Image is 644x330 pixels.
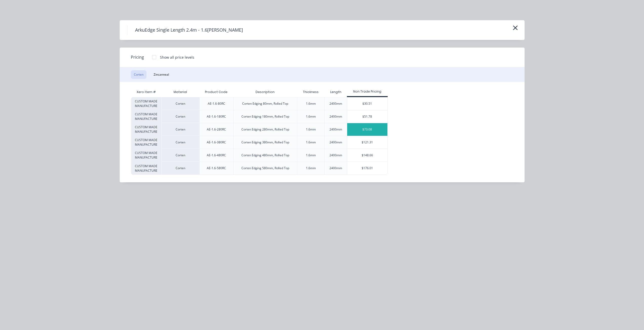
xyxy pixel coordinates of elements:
[127,25,251,35] h4: ArkuEdge Single Length 2.4m - 1.6[PERSON_NAME]
[329,101,342,106] div: 2400mm
[306,127,316,132] div: 1.6mm
[347,162,387,174] div: $176.01
[306,166,316,170] div: 1.6mm
[252,86,279,98] div: Description
[131,70,147,79] button: Corten
[347,110,387,123] div: $51.78
[329,127,342,132] div: 2400mm
[207,153,226,158] div: AE-1.6-480RC
[306,140,316,145] div: 1.6mm
[241,153,289,158] div: Corten Edging 480mm, Rolled Top
[131,54,144,60] span: Pricing
[241,114,289,119] div: Corten Edging 180mm, Rolled Top
[329,114,342,119] div: 2400mm
[329,153,342,158] div: 2400mm
[131,110,161,123] div: CUSTOM MADE MANUFACTURE
[161,136,199,149] div: Corten
[207,166,226,170] div: AE-1.6-580RC
[347,136,387,149] div: $121.31
[131,162,161,175] div: CUSTOM MADE MANUFACTURE
[326,86,345,98] div: Length
[208,101,225,106] div: AE-1.6-80RC
[306,101,316,106] div: 1.6mm
[299,86,323,98] div: Thickness
[347,123,387,136] div: $73.08
[207,127,226,132] div: AE-1.6-280RC
[306,153,316,158] div: 1.6mm
[329,140,342,145] div: 2400mm
[306,114,316,119] div: 1.6mm
[161,87,199,97] div: Material
[131,136,161,149] div: CUSTOM MADE MANUFACTURE
[241,140,289,145] div: Corten Edging 380mm, Rolled Top
[207,140,226,145] div: AE-1.6-380RC
[161,149,199,162] div: Corten
[207,114,226,119] div: AE-1.6-180RC
[161,97,199,110] div: Corten
[160,55,194,60] div: Show all price levels
[131,87,161,97] div: Xero Item #
[161,162,199,175] div: Corten
[347,89,388,94] div: Non Trade Pricing
[347,149,387,162] div: $148.66
[241,166,289,170] div: Corten Edging 580mm, Rolled Top
[242,101,288,106] div: Corten Edging 80mm, Rolled Top
[161,123,199,136] div: Corten
[151,70,172,79] button: Zincanneal
[347,97,387,110] div: $30.51
[241,127,289,132] div: Corten Edging 280mm, Rolled Top
[131,123,161,136] div: CUSTOM MADE MANUFACTURE
[329,166,342,170] div: 2400mm
[131,97,161,110] div: CUSTOM MADE MANUFACTURE
[161,110,199,123] div: Corten
[201,86,232,98] div: Product Code
[131,149,161,162] div: CUSTOM MADE MANUFACTURE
